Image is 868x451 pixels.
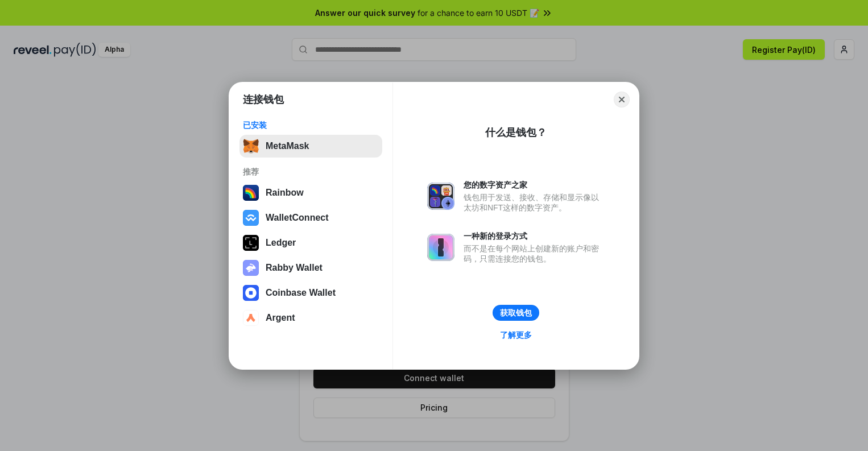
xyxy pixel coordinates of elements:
img: svg+xml,%3Csvg%20width%3D%2228%22%20height%3D%2228%22%20viewBox%3D%220%200%2028%2028%22%20fill%3D... [243,285,259,301]
div: Ledger [266,238,296,248]
img: svg+xml,%3Csvg%20xmlns%3D%22http%3A%2F%2Fwww.w3.org%2F2000%2Fsvg%22%20width%3D%2228%22%20height%3... [243,235,259,251]
img: svg+xml,%3Csvg%20width%3D%2228%22%20height%3D%2228%22%20viewBox%3D%220%200%2028%2028%22%20fill%3D... [243,310,259,326]
div: 而不是在每个网站上创建新的账户和密码，只需连接您的钱包。 [464,243,605,264]
button: Rainbow [239,181,382,204]
button: 获取钱包 [493,305,539,321]
div: MetaMask [266,141,309,151]
div: Coinbase Wallet [266,288,336,298]
a: 了解更多 [493,328,539,342]
h1: 连接钱包 [243,93,284,106]
img: svg+xml,%3Csvg%20xmlns%3D%22http%3A%2F%2Fwww.w3.org%2F2000%2Fsvg%22%20fill%3D%22none%22%20viewBox... [427,234,454,261]
div: 了解更多 [500,330,532,340]
button: Close [614,92,630,107]
img: svg+xml,%3Csvg%20xmlns%3D%22http%3A%2F%2Fwww.w3.org%2F2000%2Fsvg%22%20fill%3D%22none%22%20viewBox... [243,260,259,276]
button: Ledger [239,231,382,254]
button: WalletConnect [239,206,382,229]
div: Argent [266,313,295,323]
button: MetaMask [239,135,382,158]
div: 已安装 [243,120,379,130]
img: svg+xml,%3Csvg%20fill%3D%22none%22%20height%3D%2233%22%20viewBox%3D%220%200%2035%2033%22%20width%... [243,138,259,154]
div: 什么是钱包？ [485,126,547,139]
button: Coinbase Wallet [239,282,382,304]
button: Argent [239,307,382,329]
img: svg+xml,%3Csvg%20xmlns%3D%22http%3A%2F%2Fwww.w3.org%2F2000%2Fsvg%22%20fill%3D%22none%22%20viewBox... [427,183,454,210]
div: Rainbow [266,188,304,198]
button: Rabby Wallet [239,256,382,279]
div: 您的数字资产之家 [464,180,605,190]
div: WalletConnect [266,213,329,223]
img: svg+xml,%3Csvg%20width%3D%2228%22%20height%3D%2228%22%20viewBox%3D%220%200%2028%2028%22%20fill%3D... [243,210,259,226]
img: svg+xml,%3Csvg%20width%3D%22120%22%20height%3D%22120%22%20viewBox%3D%220%200%20120%20120%22%20fil... [243,185,259,201]
div: 钱包用于发送、接收、存储和显示像以太坊和NFT这样的数字资产。 [464,192,605,213]
div: Rabby Wallet [266,263,323,273]
div: 获取钱包 [500,308,532,318]
div: 推荐 [243,167,379,177]
div: 一种新的登录方式 [464,231,605,241]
